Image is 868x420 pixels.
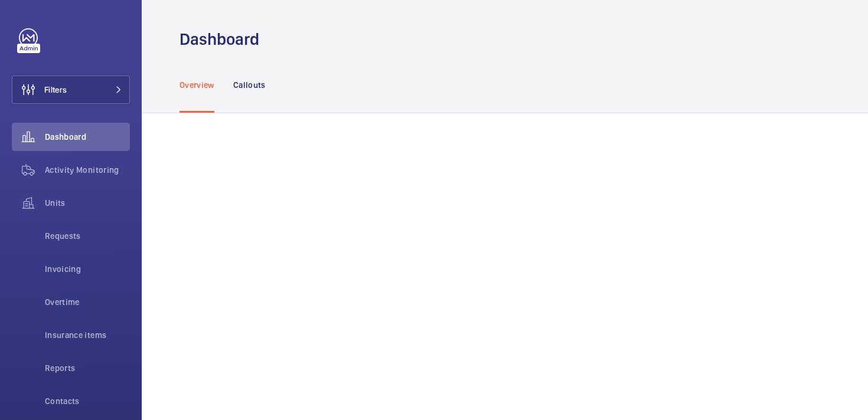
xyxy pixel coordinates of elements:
[12,76,130,104] button: Filters
[180,79,214,91] p: Overview
[45,395,130,407] span: Contacts
[45,296,130,308] span: Overtime
[45,164,130,176] span: Activity Monitoring
[45,230,130,242] span: Requests
[45,362,130,374] span: Reports
[44,84,67,96] span: Filters
[45,329,130,341] span: Insurance items
[180,28,266,50] h1: Dashboard
[233,79,266,91] p: Callouts
[45,263,130,275] span: Invoicing
[45,131,130,143] span: Dashboard
[45,197,130,209] span: Units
